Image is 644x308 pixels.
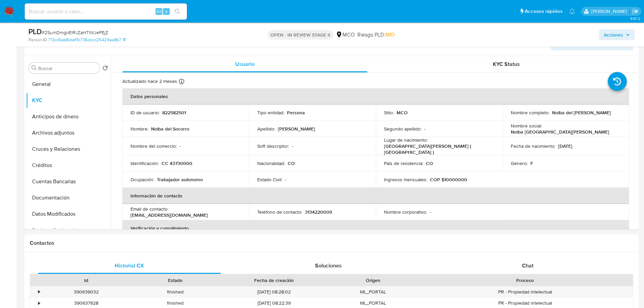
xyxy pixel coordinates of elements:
span: Alt [156,8,162,15]
div: • [38,289,40,295]
p: Apellido : [257,126,275,132]
p: - [424,126,426,132]
p: COP $10000000 [430,176,467,183]
span: KYC Status [493,60,520,68]
p: Persona [287,110,305,116]
p: - [180,143,181,149]
input: Buscar [38,65,97,71]
p: - [285,176,286,183]
input: Buscar usuario o caso... [25,7,187,16]
span: Accesos rápidos [525,8,563,15]
p: [EMAIL_ADDRESS][DOMAIN_NAME] [130,212,208,218]
span: Chat [522,262,533,269]
p: - [292,143,293,149]
span: MID [385,31,395,39]
p: Nacionalidad : [257,160,285,166]
p: MCO [397,110,408,116]
p: ID de usuario : [130,110,160,116]
p: [PERSON_NAME] [278,126,315,132]
p: Sitio : [384,110,394,116]
div: ML_PORTAL [329,286,418,298]
p: [GEOGRAPHIC_DATA][PERSON_NAME] ( [GEOGRAPHIC_DATA] ) [384,143,492,155]
a: Notificaciones [569,8,575,14]
span: Acciones [604,29,623,40]
p: Trabajador autonomo [157,176,203,183]
button: Devices Geolocation [26,222,111,238]
p: CO [288,160,295,166]
p: Tipo entidad : [257,110,284,116]
div: PR - Propiedad intelectual [418,286,633,298]
button: Volver al orden por defecto [102,65,108,73]
button: Datos Modificados [26,206,111,222]
a: Salir [632,8,639,15]
span: # 2SumDmgoEIRJZaHTIWJePEjZ [42,29,108,36]
button: Buscar [31,65,37,71]
div: finished [131,286,220,298]
button: Créditos [26,157,111,173]
p: Actualizado hace 2 meses [122,78,177,85]
div: • [38,300,40,306]
p: Lugar de nacimiento : [384,137,428,143]
button: search-icon [170,7,184,16]
button: General [26,76,111,92]
p: Ingresos mensuales : [384,176,427,183]
button: Anticipos de dinero [26,109,111,125]
p: Email de contacto : [130,206,168,212]
button: Cuentas Bancarias [26,173,111,190]
p: Teléfono de contacto : [257,209,302,215]
p: CO [426,160,433,166]
th: Verificación y cumplimiento [122,220,629,236]
p: Estado Civil : [257,176,282,183]
p: Soft descriptor : [257,143,289,149]
div: MCO [336,31,355,39]
p: Segundo apellido : [384,126,422,132]
p: CC 43730000 [162,160,192,166]
p: Nombre del comercio : [130,143,177,149]
th: Datos personales [122,88,629,104]
p: País de residencia : [384,160,423,166]
p: - [430,209,431,215]
p: felipe.cayon@mercadolibre.com [591,8,629,15]
span: Historial CX [115,262,144,269]
button: Archivos adjuntos [26,125,111,141]
p: 3134220009 [305,209,332,215]
p: Fecha de nacimiento : [511,143,555,149]
p: Nombre social : [511,123,542,129]
div: Fecha de creación [224,277,324,284]
div: Origen [333,277,413,284]
p: Ocupación : [130,176,154,183]
div: 390639032 [42,286,131,298]
a: 713cc6ab8cbef3c736dccc25429aa8b7 [48,37,126,43]
p: Nombre : [130,126,148,132]
button: Cruces y Relaciones [26,141,111,157]
div: [DATE] 08:28:02 [220,286,329,298]
button: Documentación [26,190,111,206]
span: Usuario [235,60,255,68]
span: Riesgo PLD: [357,31,395,39]
div: Estado [136,277,215,284]
p: Género : [511,160,528,166]
p: F [530,160,533,166]
div: Proceso [422,277,628,284]
p: Nolba [GEOGRAPHIC_DATA][PERSON_NAME] [511,129,609,135]
p: OPEN - IN REVIEW STAGE II [268,30,333,40]
b: Person ID [28,37,47,43]
b: PLD [28,26,42,37]
div: Id [47,277,126,284]
button: KYC [26,92,111,109]
p: Nolba del [PERSON_NAME] [552,110,611,116]
p: [DATE] [558,143,572,149]
p: Nombre corporativo : [384,209,427,215]
th: Información de contacto [122,188,629,204]
p: 822582501 [162,110,186,116]
span: 3.157.2 [630,16,641,21]
p: Nombre completo : [511,110,549,116]
h1: Contactos [30,240,633,246]
button: Acciones [599,29,635,40]
span: s [165,8,167,15]
p: Nolba del Socorro [151,126,189,132]
span: Soluciones [315,262,342,269]
p: Identificación : [130,160,159,166]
